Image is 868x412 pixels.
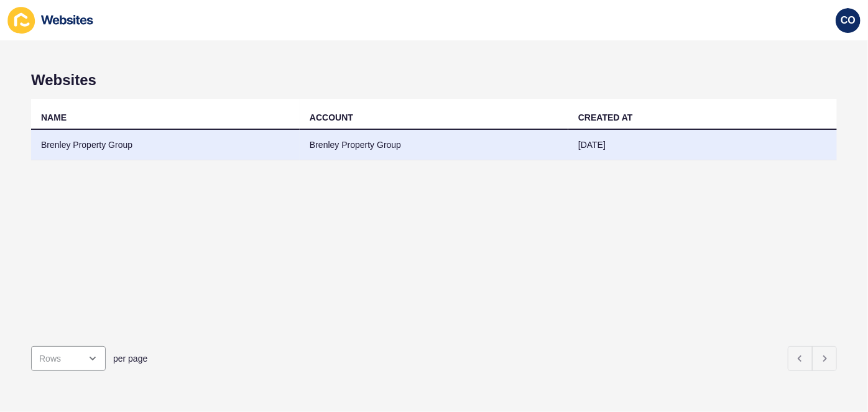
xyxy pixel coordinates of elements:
span: per page [113,352,147,365]
td: Brenley Property Group [31,130,300,160]
td: [DATE] [568,130,837,160]
div: ACCOUNT [310,111,353,124]
div: NAME [41,111,67,124]
td: Brenley Property Group [300,130,568,160]
div: CREATED AT [578,111,633,124]
div: open menu [31,346,106,371]
span: CO [841,14,856,27]
h1: Websites [31,71,837,89]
